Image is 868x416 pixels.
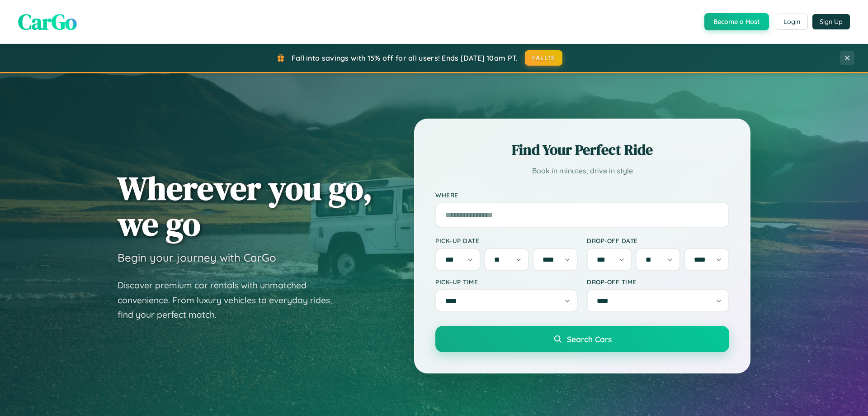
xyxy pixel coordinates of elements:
label: Pick-up Time [435,278,578,286]
p: Book in minutes, drive in style [435,164,729,177]
span: Fall into savings with 15% off for all users! Ends [DATE] 10am PT. [292,53,518,62]
button: Login [776,14,808,30]
label: Pick-up Date [435,237,578,244]
span: CarGo [18,7,77,37]
h2: Find Your Perfect Ride [435,140,729,160]
p: Discover premium car rentals with unmatched convenience. From luxury vehicles to everyday rides, ... [118,278,344,322]
h3: Begin your journey with CarGo [118,251,276,264]
span: Search Cars [567,334,612,344]
label: Where [435,191,729,199]
button: Sign Up [812,14,850,29]
button: FALL15 [525,50,563,66]
button: Become a Host [704,13,769,30]
button: Search Cars [435,326,729,352]
label: Drop-off Date [587,237,729,244]
label: Drop-off Time [587,278,729,286]
h1: Wherever you go, we go [118,170,373,242]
